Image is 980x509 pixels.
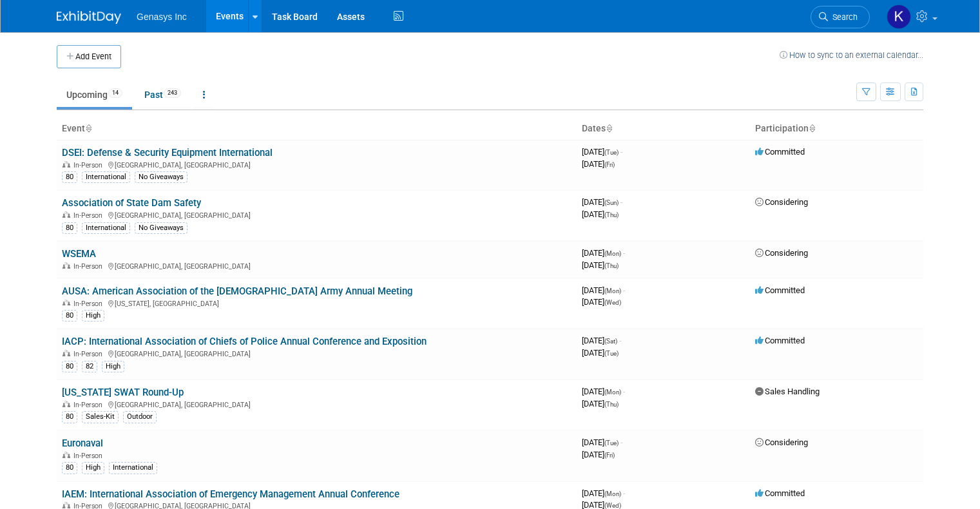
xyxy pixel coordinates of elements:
span: Committed [755,336,805,345]
div: 80 [62,462,77,474]
span: Sales Handling [755,387,820,396]
div: 80 [62,171,77,183]
span: [DATE] [582,336,621,345]
span: Committed [755,488,805,498]
a: How to sync to an external calendar... [780,50,923,60]
button: Add Event [57,45,121,68]
div: High [82,310,104,322]
span: (Sun) [604,199,619,206]
span: [DATE] [582,248,625,258]
div: No Giveaways [135,171,187,183]
div: 80 [62,222,77,234]
div: International [82,222,130,234]
span: (Wed) [604,299,621,306]
span: [DATE] [582,285,625,295]
span: (Mon) [604,250,621,257]
div: [GEOGRAPHIC_DATA], [GEOGRAPHIC_DATA] [62,399,572,409]
th: Event [57,118,577,140]
span: (Tue) [604,149,619,156]
img: ExhibitDay [57,11,121,24]
span: - [623,285,625,295]
img: In-Person Event [62,401,70,407]
a: Upcoming14 [57,82,132,107]
span: [DATE] [582,297,621,307]
span: In-Person [73,452,106,460]
a: Sort by Start Date [606,123,612,133]
a: Euronaval [62,437,103,449]
span: Committed [755,147,805,157]
span: (Thu) [604,211,619,218]
span: [DATE] [582,450,615,459]
span: - [623,387,625,396]
span: (Thu) [604,401,619,408]
span: (Mon) [604,389,621,396]
a: IAEM: International Association of Emergency Management Annual Conference [62,488,399,500]
span: [DATE] [582,437,622,447]
img: In-Person Event [62,161,70,168]
img: In-Person Event [62,502,70,508]
span: [DATE] [582,488,625,498]
a: Search [811,6,870,28]
a: WSEMA [62,248,96,260]
span: (Fri) [604,452,615,459]
a: Past243 [135,82,191,107]
span: [DATE] [582,348,619,358]
div: Sales-Kit [82,411,119,423]
span: Genasys Inc [137,12,187,22]
div: [GEOGRAPHIC_DATA], [GEOGRAPHIC_DATA] [62,209,572,220]
span: [DATE] [582,260,619,270]
span: Considering [755,197,808,207]
span: - [620,197,622,207]
a: DSEI: Defense & Security Equipment International [62,147,273,158]
span: (Wed) [604,502,621,509]
span: Considering [755,248,808,258]
div: [GEOGRAPHIC_DATA], [GEOGRAPHIC_DATA] [62,348,572,358]
span: In-Person [73,300,106,308]
span: (Mon) [604,490,621,497]
span: [DATE] [582,387,625,396]
span: [DATE] [582,147,622,157]
img: Kate Lawson [887,5,911,29]
span: In-Person [73,262,106,271]
span: Search [828,12,858,22]
span: 14 [108,88,122,98]
span: In-Person [73,350,106,358]
a: IACP: International Association of Chiefs of Police Annual Conference and Exposition [62,336,427,347]
div: International [82,171,130,183]
img: In-Person Event [62,452,70,458]
a: Sort by Participation Type [809,123,815,133]
a: AUSA: American Association of the [DEMOGRAPHIC_DATA] Army Annual Meeting [62,285,412,297]
span: [DATE] [582,399,619,408]
div: [GEOGRAPHIC_DATA], [GEOGRAPHIC_DATA] [62,260,572,271]
div: Outdoor [123,411,157,423]
th: Dates [577,118,750,140]
a: Association of State Dam Safety [62,197,201,209]
div: 80 [62,411,77,423]
div: No Giveaways [135,222,187,234]
div: [GEOGRAPHIC_DATA], [GEOGRAPHIC_DATA] [62,159,572,169]
div: High [82,462,104,474]
div: International [109,462,157,474]
th: Participation [750,118,923,140]
a: [US_STATE] SWAT Round-Up [62,387,184,398]
span: [DATE] [582,209,619,219]
img: In-Person Event [62,262,70,269]
div: 80 [62,361,77,372]
span: Considering [755,437,808,447]
span: (Sat) [604,338,617,345]
span: (Tue) [604,350,619,357]
a: Sort by Event Name [85,123,91,133]
span: (Mon) [604,287,621,294]
span: (Thu) [604,262,619,269]
span: (Fri) [604,161,615,168]
span: Committed [755,285,805,295]
span: - [620,147,622,157]
span: [DATE] [582,159,615,169]
div: 82 [82,361,97,372]
span: [DATE] [582,197,622,207]
span: In-Person [73,161,106,169]
span: - [620,437,622,447]
span: 243 [164,88,181,98]
span: (Tue) [604,439,619,447]
div: [US_STATE], [GEOGRAPHIC_DATA] [62,298,572,308]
